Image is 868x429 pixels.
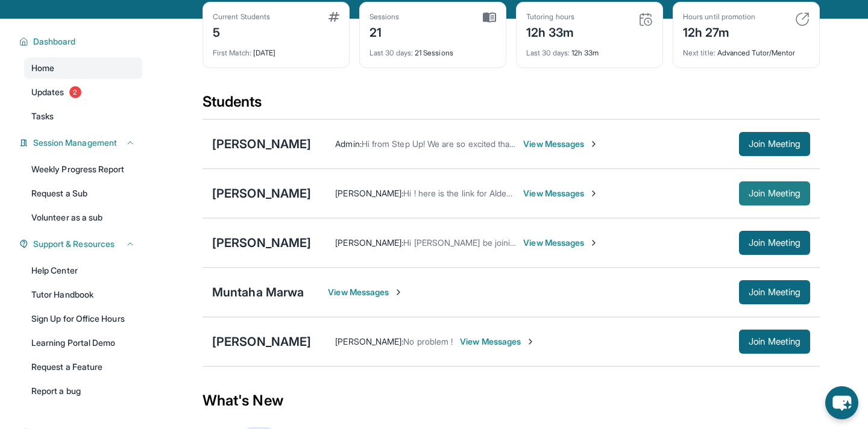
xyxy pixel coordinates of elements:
span: [PERSON_NAME] : [335,237,403,248]
span: Hi [PERSON_NAME] be joining our session [DATE] ? [403,237,602,248]
img: card [795,12,810,27]
span: Hi ! here is the link for AIdens student portal where he will join our first session tonight ! [403,188,737,198]
span: First Match : [213,48,251,57]
img: Chevron-Right [589,139,599,149]
span: Tasks [31,110,54,122]
div: Advanced Tutor/Mentor [683,41,810,58]
div: Tutoring hours [526,12,574,22]
span: 2 [69,86,81,98]
a: Volunteer as a sub [24,207,142,228]
span: [PERSON_NAME] : [335,336,403,346]
div: 21 Sessions [370,41,496,58]
a: Tasks [24,105,142,127]
div: 21 [370,22,400,41]
span: Join Meeting [749,239,800,246]
span: Last 30 days : [526,48,570,57]
div: Sessions [370,12,400,22]
div: Current Students [213,12,270,22]
a: Updates2 [24,81,142,103]
span: Admin : [335,139,361,149]
div: What's New [203,374,820,427]
span: View Messages [523,237,599,249]
img: card [329,12,339,22]
div: 12h 33m [526,41,653,58]
a: Help Center [24,260,142,281]
button: Join Meeting [739,231,810,255]
span: Join Meeting [749,140,800,148]
div: 12h 33m [526,22,574,41]
a: Request a Feature [24,356,142,378]
button: Join Meeting [739,330,810,354]
span: View Messages [523,138,599,150]
a: Home [24,57,142,79]
span: Join Meeting [749,190,800,197]
img: Chevron-Right [589,189,599,198]
span: Updates [31,86,64,98]
img: Chevron-Right [526,337,535,346]
a: Sign Up for Office Hours [24,308,142,330]
a: Report a bug [24,380,142,402]
a: Learning Portal Demo [24,332,142,354]
span: [PERSON_NAME] : [335,188,403,198]
button: chat-button [825,386,858,419]
div: [PERSON_NAME] [212,333,311,350]
img: card [483,12,496,23]
div: [PERSON_NAME] [212,234,311,251]
div: [DATE] [213,41,339,58]
span: View Messages [523,187,599,199]
div: Students [203,92,820,119]
span: Join Meeting [749,289,800,296]
span: Join Meeting [749,338,800,345]
span: Last 30 days : [370,48,413,57]
img: card [638,12,653,27]
button: Join Meeting [739,280,810,304]
div: Hours until promotion [683,12,755,22]
span: Session Management [33,137,117,149]
div: 12h 27m [683,22,755,41]
a: Request a Sub [24,183,142,204]
span: View Messages [328,286,403,298]
div: [PERSON_NAME] [212,136,311,152]
span: No problem ! [403,336,453,346]
img: Chevron-Right [589,238,599,248]
span: Support & Resources [33,238,115,250]
span: Home [31,62,54,74]
button: Join Meeting [739,132,810,156]
div: [PERSON_NAME] [212,185,311,202]
img: Chevron-Right [394,287,403,297]
a: Weekly Progress Report [24,158,142,180]
button: Support & Resources [28,238,135,250]
span: Dashboard [33,36,76,48]
a: Tutor Handbook [24,284,142,305]
span: Next title : [683,48,715,57]
div: 5 [213,22,270,41]
div: Muntaha Marwa [212,284,304,301]
button: Join Meeting [739,181,810,205]
button: Session Management [28,137,135,149]
span: View Messages [460,336,535,348]
button: Dashboard [28,36,135,48]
